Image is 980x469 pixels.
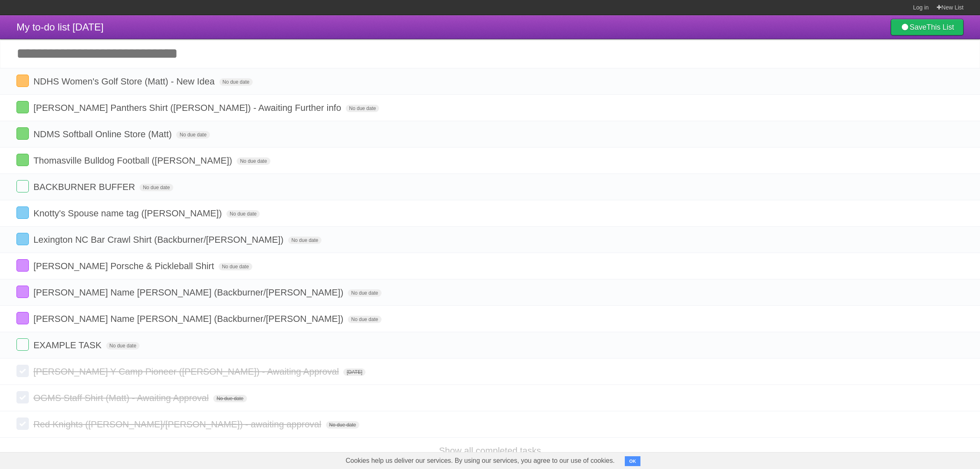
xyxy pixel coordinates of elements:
span: [PERSON_NAME] Name [PERSON_NAME] (Backburner/[PERSON_NAME]) [33,314,345,324]
span: No due date [219,78,253,86]
span: [PERSON_NAME] Name [PERSON_NAME] (Backburner/[PERSON_NAME]) [33,287,345,298]
label: Done [16,417,29,430]
span: No due date [237,157,270,165]
label: Done [16,180,29,192]
span: Cookies help us deliver our services. By using our services, you agree to our use of cookies. [338,453,623,469]
span: BACKBURNER BUFFER [33,182,137,192]
label: Done [16,312,29,324]
span: [PERSON_NAME] Y Camp Pioneer ([PERSON_NAME]) - Awaiting Approval [33,366,341,377]
span: No due date [288,237,321,244]
span: [PERSON_NAME] Panthers Shirt ([PERSON_NAME]) - Awaiting Further info [33,103,343,113]
span: No due date [326,421,359,429]
label: Done [16,233,29,245]
span: [DATE] [343,368,365,376]
span: No due date [140,184,173,191]
span: No due date [219,263,252,270]
label: Done [16,127,29,140]
span: No due date [348,316,381,323]
span: No due date [176,131,210,138]
span: Red Knights ([PERSON_NAME]/[PERSON_NAME]) - awaiting approval [33,419,323,429]
label: Done [16,154,29,166]
label: Done [16,75,29,87]
span: My to-do list [DATE] [16,21,104,33]
span: EXAMPLE TASK [33,340,103,350]
label: Done [16,259,29,272]
span: OGMS Staff Shirt (Matt) - Awaiting Approval [33,393,211,403]
label: Done [16,365,29,377]
label: Done [16,206,29,219]
button: OK [625,456,641,466]
span: Knotty's Spouse name tag ([PERSON_NAME]) [33,208,224,218]
label: Done [16,101,29,113]
span: NDHS Women's Golf Store (Matt) - New Idea [33,76,216,87]
b: This List [926,23,954,31]
span: No due date [213,395,247,402]
span: No due date [348,289,381,297]
span: No due date [346,105,379,112]
label: Done [16,286,29,298]
span: [PERSON_NAME] Porsche & Pickleball Shirt [33,261,216,271]
a: SaveThis List [891,19,964,35]
span: Lexington NC Bar Crawl Shirt (Backburner/[PERSON_NAME]) [33,234,286,245]
span: Thomasville Bulldog Football ([PERSON_NAME]) [33,155,234,166]
span: NDMS Softball Online Store (Matt) [33,129,174,139]
label: Done [16,391,29,403]
span: No due date [226,210,260,218]
label: Done [16,338,29,351]
span: No due date [106,342,140,349]
a: Show all completed tasks [439,446,541,456]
